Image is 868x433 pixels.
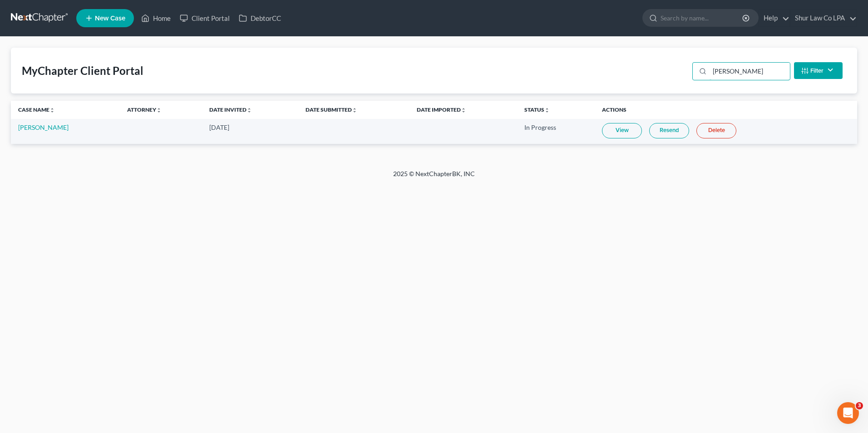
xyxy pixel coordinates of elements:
[595,101,857,119] th: Actions
[517,119,595,144] td: In Progress
[696,123,736,138] a: Delete
[306,106,357,113] a: Date Submittedunfold_more
[95,15,125,22] span: New Case
[759,10,789,26] a: Help
[22,64,143,78] div: MyChapter Client Portal
[18,106,55,113] a: Case Nameunfold_more
[18,123,69,131] a: [PERSON_NAME]
[209,123,229,131] span: [DATE]
[137,10,175,26] a: Home
[127,106,162,113] a: Attorneyunfold_more
[602,123,642,138] a: View
[856,402,863,409] span: 3
[461,108,466,113] i: unfold_more
[352,108,357,113] i: unfold_more
[524,106,550,113] a: Statusunfold_more
[156,108,162,113] i: unfold_more
[790,10,857,26] a: Shur Law Co LPA
[649,123,689,138] a: Resend
[661,10,744,26] input: Search by name...
[417,106,466,113] a: Date Importedunfold_more
[234,10,286,26] a: DebtorCC
[175,10,234,26] a: Client Portal
[175,169,693,186] div: 2025 © NextChapterBK, INC
[247,108,252,113] i: unfold_more
[49,108,55,113] i: unfold_more
[710,63,790,80] input: Search...
[837,402,859,424] iframe: Intercom live chat
[794,62,843,79] button: Filter
[544,108,550,113] i: unfold_more
[209,106,252,113] a: Date Invitedunfold_more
